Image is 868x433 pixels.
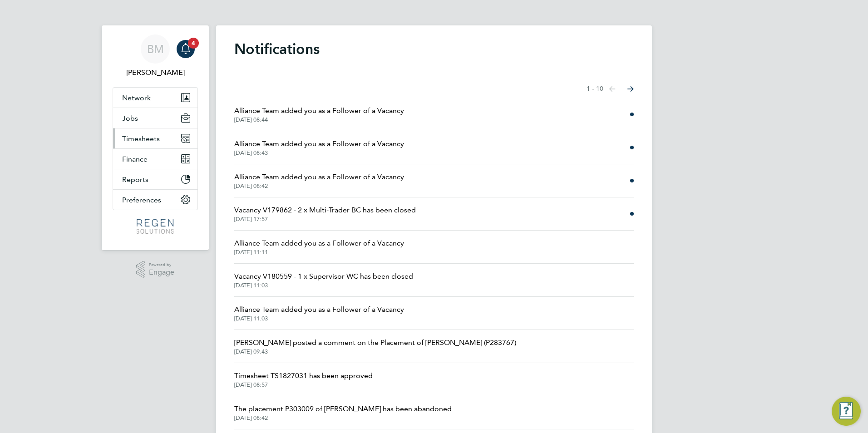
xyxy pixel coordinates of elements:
[122,155,148,163] span: Finance
[122,134,160,143] span: Timesheets
[832,397,861,426] button: Engage Resource Center
[234,249,404,256] span: [DATE] 11:11
[234,205,416,216] span: Vacancy V179862 - 2 x Multi-Trader BC has been closed
[177,34,195,64] a: 4
[122,114,138,123] span: Jobs
[234,172,404,190] a: Alliance Team added you as a Follower of a Vacancy[DATE] 08:42
[188,38,199,49] span: 4
[234,205,416,223] a: Vacancy V179862 - 2 x Multi-Trader BC has been closed[DATE] 17:57
[234,315,404,322] span: [DATE] 11:03
[122,93,151,102] span: Network
[137,219,173,234] img: regensolutions-logo-retina.png
[122,196,161,204] span: Preferences
[234,105,404,116] span: Alliance Team added you as a Follower of a Vacancy
[113,149,197,169] button: Finance
[234,414,452,422] span: [DATE] 08:42
[234,403,452,414] span: The placement P303009 of [PERSON_NAME] has been abandoned
[149,261,174,269] span: Powered by
[234,138,404,149] span: Alliance Team added you as a Follower of a Vacancy
[234,182,404,190] span: [DATE] 08:42
[113,67,198,78] span: Billy Mcnamara
[234,138,404,157] a: Alliance Team added you as a Follower of a Vacancy[DATE] 08:43
[234,40,634,58] h1: Notifications
[113,169,197,189] button: Reports
[234,337,516,355] a: [PERSON_NAME] posted a comment on the Placement of [PERSON_NAME] (P283767)[DATE] 09:43
[234,348,516,355] span: [DATE] 09:43
[234,238,404,256] a: Alliance Team added you as a Follower of a Vacancy[DATE] 11:11
[113,190,197,210] button: Preferences
[113,88,197,108] button: Network
[122,175,148,184] span: Reports
[234,304,404,315] span: Alliance Team added you as a Follower of a Vacancy
[234,282,413,289] span: [DATE] 11:03
[234,304,404,322] a: Alliance Team added you as a Follower of a Vacancy[DATE] 11:03
[234,216,416,223] span: [DATE] 17:57
[234,172,404,182] span: Alliance Team added you as a Follower of a Vacancy
[113,128,197,148] button: Timesheets
[234,271,413,289] a: Vacancy V180559 - 1 x Supervisor WC has been closed[DATE] 11:03
[234,370,373,381] span: Timesheet TS1827031 has been approved
[149,269,174,276] span: Engage
[113,34,198,78] a: BM[PERSON_NAME]
[113,219,198,234] a: Go to home page
[234,337,516,348] span: [PERSON_NAME] posted a comment on the Placement of [PERSON_NAME] (P283767)
[147,43,164,55] span: BM
[587,80,634,98] nav: Select page of notifications list
[102,25,209,250] nav: Main navigation
[587,84,603,93] span: 1 - 10
[136,261,175,278] a: Powered byEngage
[234,116,404,123] span: [DATE] 08:44
[234,370,373,389] a: Timesheet TS1827031 has been approved[DATE] 08:57
[113,108,197,128] button: Jobs
[234,238,404,249] span: Alliance Team added you as a Follower of a Vacancy
[234,403,452,422] a: The placement P303009 of [PERSON_NAME] has been abandoned[DATE] 08:42
[234,271,413,282] span: Vacancy V180559 - 1 x Supervisor WC has been closed
[234,381,373,389] span: [DATE] 08:57
[234,105,404,123] a: Alliance Team added you as a Follower of a Vacancy[DATE] 08:44
[234,149,404,157] span: [DATE] 08:43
